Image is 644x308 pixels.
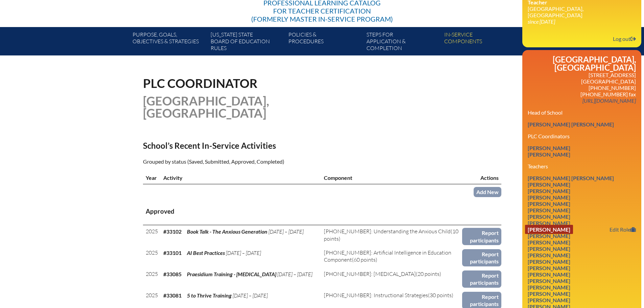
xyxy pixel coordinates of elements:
[525,180,573,189] a: [PERSON_NAME]
[321,246,462,268] td: (60 points)
[607,225,639,234] a: Edit Role
[525,276,573,285] a: [PERSON_NAME]
[163,250,182,256] b: #33101
[233,292,268,299] span: [DATE] – [DATE]
[273,7,371,15] span: for Teacher Certification
[525,257,573,266] a: [PERSON_NAME]
[187,228,267,235] span: Book Talk - The Anxious Generation
[187,271,276,277] span: Praesidium Training - [MEDICAL_DATA]
[474,187,501,197] a: Add New
[161,171,321,184] th: Activity
[163,271,182,277] b: #33085
[525,295,573,305] a: [PERSON_NAME]
[525,263,573,273] a: [PERSON_NAME]
[143,246,161,268] td: 2025
[143,157,381,166] p: Grouped by status (Saved, Submitted, Approved, Completed)
[462,171,501,184] th: Actions
[442,30,519,55] a: In-servicecomponents
[528,109,636,116] h3: Head of School
[143,225,161,246] td: 2025
[277,271,312,278] span: [DATE] – [DATE]
[525,251,573,260] a: [PERSON_NAME]
[525,120,617,129] a: [PERSON_NAME] [PERSON_NAME]
[321,268,462,289] td: (20 points)
[525,244,573,253] a: [PERSON_NAME]
[525,186,573,195] a: [PERSON_NAME]
[525,143,573,152] a: [PERSON_NAME]
[146,207,499,216] h3: Approved
[525,212,573,221] a: [PERSON_NAME]
[324,228,451,235] span: [PHONE_NUMBER]: Understanding the Anxious Child
[462,270,501,288] a: Report participants
[528,55,636,72] h2: [GEOGRAPHIC_DATA], [GEOGRAPHIC_DATA]
[163,228,182,235] b: #33102
[321,171,462,184] th: Component
[525,206,573,215] a: [PERSON_NAME]
[143,141,381,150] h2: School’s Recent In-Service Activities
[364,30,442,55] a: Steps forapplication & completion
[528,163,636,169] h3: Teachers
[610,34,639,43] a: Log outLog out
[226,250,261,256] span: [DATE] – [DATE]
[580,96,639,105] a: [URL][DOMAIN_NAME]
[163,292,182,299] b: #33081
[143,93,269,120] span: [GEOGRAPHIC_DATA], [GEOGRAPHIC_DATA]
[462,228,501,245] a: Report participants
[324,270,416,277] span: [PHONE_NUMBER]: [MEDICAL_DATA]
[187,292,232,299] span: 5 to Thrive Training
[528,72,636,104] p: [STREET_ADDRESS] [GEOGRAPHIC_DATA] [PHONE_NUMBER] [PHONE_NUMBER] fax
[130,30,208,55] a: Purpose, goals,objectives & strategies
[143,171,161,184] th: Year
[525,199,573,208] a: [PERSON_NAME]
[268,228,304,235] span: [DATE] – [DATE]
[324,249,451,263] span: [PHONE_NUMBER]: Artificial Intelligence in Education Component
[525,289,573,298] a: [PERSON_NAME]
[525,270,573,279] a: [PERSON_NAME]
[143,268,161,289] td: 2025
[525,283,573,292] a: [PERSON_NAME]
[187,250,225,256] span: AI Best Practices
[525,238,573,247] a: [PERSON_NAME]
[528,18,555,25] i: since [DATE]
[462,249,501,266] a: Report participants
[525,225,573,234] a: [PERSON_NAME]
[286,30,363,55] a: Policies &Procedures
[321,225,462,246] td: (10 points)
[324,292,428,299] span: [PHONE_NUMBER]: Instructional Strategies
[525,193,573,202] a: [PERSON_NAME]
[208,30,286,55] a: [US_STATE] StateBoard of Education rules
[525,173,617,183] a: [PERSON_NAME] [PERSON_NAME]
[630,36,636,42] svg: Log out
[143,76,258,91] span: PLC Coordinator
[525,231,573,240] a: [PERSON_NAME]
[525,218,573,228] a: [PERSON_NAME]
[528,133,636,139] h3: PLC Coordinators
[525,150,573,159] a: [PERSON_NAME]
